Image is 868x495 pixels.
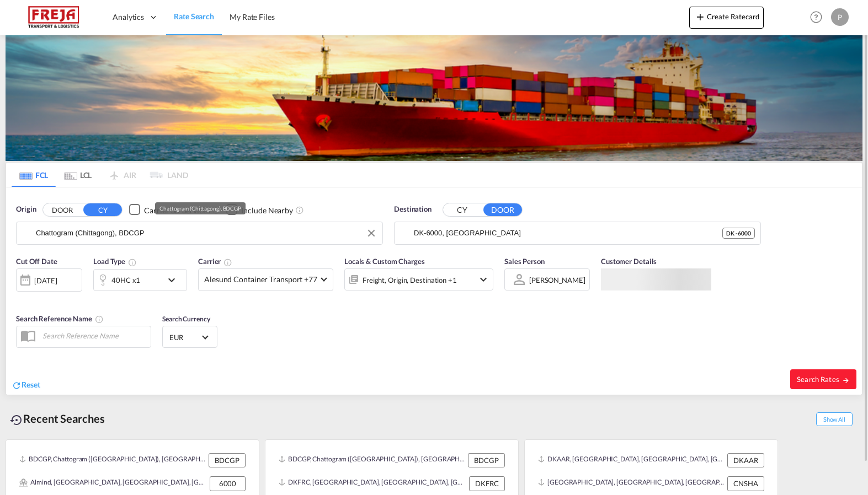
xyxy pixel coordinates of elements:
div: DKFRC, Fredericia, Denmark, Northern Europe, Europe [279,476,466,491]
span: Customer Details [601,257,657,266]
md-checkbox: Checkbox No Ink [129,204,210,216]
span: Locals & Custom Charges [344,257,425,266]
div: 40HC x1icon-chevron-down [93,269,187,291]
div: CNSHA, Shanghai, China, Greater China & Far East Asia, Asia Pacific [538,476,725,491]
md-icon: icon-refresh [12,380,22,390]
span: Search Reference Name [16,314,104,323]
md-icon: The selected Trucker/Carrierwill be displayed in the rate results If the rates are from another f... [223,258,232,267]
span: Carrier [198,257,232,266]
div: [PERSON_NAME] [529,276,585,284]
span: Help [807,8,826,26]
span: Search Rates [797,375,850,384]
md-checkbox: Checkbox No Ink [226,204,293,216]
span: Search Currency [162,315,210,323]
div: BDCGP, Chattogram (Chittagong), Bangladesh, Indian Subcontinent, Asia Pacific [19,453,206,467]
span: Rate Search [174,12,214,21]
md-icon: icon-arrow-right [842,376,850,384]
span: Load Type [93,257,137,266]
div: DKFRC [469,476,505,491]
div: Recent Searches [6,406,109,431]
div: Almind, Brændkær, Bramdrup, Bramdrupdam, Dalby, Drejens, Ejstrup, Eltang, Harte, Hylkedal V, Kold... [19,476,207,491]
span: Show All [816,412,853,426]
button: icon-plus 400-fgCreate Ratecard [689,7,764,29]
div: 6000 [210,476,246,491]
button: CY [83,203,122,216]
div: icon-refreshReset [12,379,40,391]
span: Destination [394,204,432,215]
md-icon: Unchecked: Ignores neighbouring ports when fetching rates.Checked : Includes neighbouring ports w... [295,206,304,214]
input: Search by Door [414,225,722,241]
button: Search Ratesicon-arrow-right [790,369,856,389]
md-input-container: DK-6000,Kolding [395,222,760,244]
md-pagination-wrapper: Use the left and right arrow keys to navigate between tabs [12,163,188,187]
md-icon: icon-information-outline [128,258,137,267]
input: Search Reference Name [37,327,151,344]
div: P [831,8,849,26]
div: Origin DOOR CY Checkbox No InkUnchecked: Search for CY (Container Yard) services for all selected... [6,187,862,395]
button: DOOR [43,203,82,216]
span: Origin [16,204,36,215]
md-icon: icon-chevron-down [477,273,490,286]
input: Search by Port [36,225,377,241]
md-select: Sales Person: Philip Schnoor [528,272,587,288]
md-icon: Your search will be saved by the below given name [95,315,104,324]
img: 586607c025bf11f083711d99603023e7.png [17,5,91,30]
div: Carrier SD Services [144,205,210,216]
md-input-container: Chattogram (Chittagong), BDCGP [17,222,382,244]
span: EUR [169,332,200,342]
md-tab-item: LCL [56,163,100,187]
span: Reset [22,380,40,389]
span: Analytics [113,12,144,23]
div: Help [807,8,831,28]
div: CNSHA [727,476,764,491]
div: Freight Origin Destination Factory Stuffingicon-chevron-down [344,268,493,290]
div: Include Nearby [241,205,293,216]
div: BDCGP, Chattogram (Chittagong), Bangladesh, Indian Subcontinent, Asia Pacific [279,453,465,467]
div: [DATE] [34,276,57,286]
button: Clear Input [363,225,380,241]
span: DK - 6000 [726,229,751,237]
div: DKAAR [727,453,764,467]
md-datepicker: Select [16,290,24,305]
md-icon: icon-backup-restore [10,413,23,427]
div: BDCGP [209,453,246,467]
div: [DATE] [16,268,82,292]
div: Chattogram (Chittagong), BDCGP [159,202,241,214]
span: Alesund Container Transport +77 [204,274,317,285]
md-icon: icon-chevron-down [165,273,184,287]
span: Cut Off Date [16,257,57,266]
img: LCL+%26+FCL+BACKGROUND.png [6,35,862,161]
div: 40HC x1 [111,272,140,288]
button: CY [443,203,482,216]
div: Freight Origin Destination Factory Stuffing [363,272,457,288]
md-tab-item: FCL [12,163,56,187]
div: DKAAR, Aarhus, Denmark, Northern Europe, Europe [538,453,725,467]
md-icon: icon-plus 400-fg [694,10,707,23]
span: My Rate Files [230,12,275,21]
span: Sales Person [504,257,545,266]
div: BDCGP [468,453,505,467]
button: DOOR [483,203,522,216]
md-select: Select Currency: € EUREuro [168,329,211,345]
